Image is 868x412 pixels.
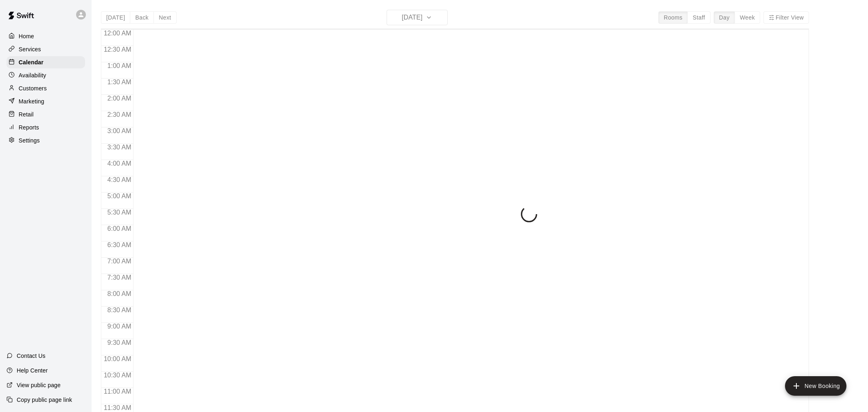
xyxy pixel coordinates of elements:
[102,30,133,37] span: 12:00 AM
[105,209,133,216] span: 5:30 AM
[19,97,44,105] p: Marketing
[105,307,133,313] span: 8:30 AM
[105,225,133,232] span: 6:00 AM
[7,121,85,134] a: Reports
[7,95,85,107] a: Marketing
[102,46,133,53] span: 12:30 AM
[17,381,61,389] p: View public page
[19,58,44,66] p: Calendar
[105,339,133,346] span: 9:30 AM
[102,355,133,362] span: 10:00 AM
[105,193,133,199] span: 5:00 AM
[7,43,85,55] a: Services
[102,388,133,395] span: 11:00 AM
[17,352,46,360] p: Contact Us
[105,258,133,265] span: 7:00 AM
[105,241,133,248] span: 6:30 AM
[19,45,41,53] p: Services
[19,136,40,145] p: Settings
[19,84,47,92] p: Customers
[102,404,133,411] span: 11:30 AM
[19,110,34,118] p: Retail
[105,127,133,134] span: 3:00 AM
[19,32,34,40] p: Home
[19,123,39,131] p: Reports
[7,82,85,94] a: Customers
[105,290,133,297] span: 8:00 AM
[7,56,85,68] a: Calendar
[105,274,133,281] span: 7:30 AM
[19,71,46,79] p: Availability
[7,30,85,42] a: Home
[105,95,133,102] span: 2:00 AM
[7,69,85,81] a: Availability
[785,376,846,396] button: add
[105,111,133,118] span: 2:30 AM
[17,396,72,404] p: Copy public page link
[105,79,133,85] span: 1:30 AM
[105,62,133,69] span: 1:00 AM
[7,134,85,147] a: Settings
[105,160,133,167] span: 4:00 AM
[105,144,133,151] span: 3:30 AM
[102,372,133,379] span: 10:30 AM
[7,108,85,121] a: Retail
[105,323,133,330] span: 9:00 AM
[105,176,133,183] span: 4:30 AM
[17,366,48,375] p: Help Center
